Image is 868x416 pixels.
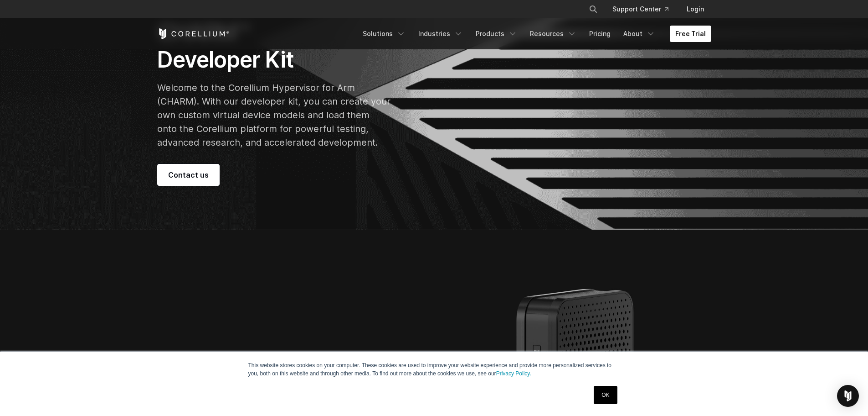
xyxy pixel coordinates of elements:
button: Search [585,1,601,17]
a: Contact us [157,164,220,186]
a: Solutions [357,26,411,42]
a: Privacy Policy. [496,370,531,377]
a: Resources [524,26,582,42]
p: This website stores cookies on your computer. These cookies are used to improve your website expe... [248,361,620,378]
div: Navigation Menu [578,1,711,17]
a: Industries [413,26,468,42]
a: Products [470,26,523,42]
a: OK [594,386,617,404]
a: About [618,26,661,42]
span: Contact us [168,169,209,180]
a: Login [679,1,711,17]
a: Pricing [584,26,616,42]
div: Open Intercom Messenger [837,385,859,407]
div: Navigation Menu [357,26,711,42]
a: Corellium Home [157,28,230,39]
a: Support Center [605,1,676,17]
p: Welcome to the Corellium Hypervisor for Arm (CHARM). With our developer kit, you can create your ... [157,81,390,149]
a: Free Trial [670,26,711,42]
